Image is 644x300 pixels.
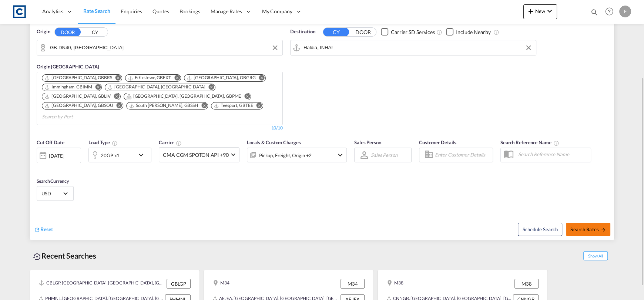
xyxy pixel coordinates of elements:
[128,75,172,81] div: Press delete to remove this chip.
[42,8,63,15] span: Analytics
[101,150,120,161] div: 20GP x1
[456,28,491,36] div: Include Nearby
[254,75,265,82] button: Remove
[88,148,151,162] div: 20GP x1icon-chevron-down
[211,8,242,15] span: Manage Rates
[323,28,349,36] button: CY
[44,93,112,100] div: Press delete to remove this chip.
[44,84,93,90] div: Press delete to remove this chip.
[290,28,315,36] span: Destination
[435,149,490,161] input: Enter Customer Details
[111,75,122,82] button: Remove
[37,148,81,163] div: [DATE]
[419,139,456,145] span: Customer Details
[291,40,536,55] md-input-container: Haldia, INHAL
[34,226,40,233] md-icon: icon-refresh
[341,279,365,289] div: M34
[82,28,108,36] button: CY
[518,223,562,236] button: Note: By default Schedule search will only considerorigin ports, destination ports and cut off da...
[204,84,215,91] button: Remove
[126,93,241,100] div: Portsmouth, HAM, GBPME
[129,102,198,109] div: South Shields, GBSSH
[44,75,114,81] div: Press delete to remove this chip.
[336,151,345,159] md-icon: icon-chevron-down
[262,8,292,15] span: My Company
[83,8,110,14] span: Rate Search
[387,279,403,289] div: M38
[213,279,229,289] div: M34
[523,42,534,53] button: Clear Input
[49,152,64,159] div: [DATE]
[41,190,62,197] span: USD
[50,42,279,53] input: Search by Door
[128,75,171,81] div: Felixstowe, GBFXT
[239,93,251,101] button: Remove
[583,251,608,260] span: Show All
[603,5,616,18] span: Help
[514,279,539,289] div: M38
[44,102,113,109] div: Southampton, GBSOU
[180,8,200,14] span: Bookings
[107,84,207,90] div: Press delete to remove this chip.
[126,93,243,100] div: Press delete to remove this chip.
[44,75,112,81] div: Bristol, GBBRS
[252,102,263,110] button: Remove
[37,139,64,145] span: Cut Off Date
[37,178,69,184] span: Search Currency
[500,139,559,145] span: Search Reference Name
[391,28,435,36] div: Carrier SD Services
[40,226,53,232] span: Reset
[247,148,347,162] div: Pickup Freight Origin Origin Custom Factory Stuffingicon-chevron-down
[269,42,281,53] button: Clear Input
[259,150,312,161] div: Pickup Freight Origin Origin Custom Factory Stuffing
[90,84,101,91] button: Remove
[570,226,606,232] span: Search Rates
[37,28,50,36] span: Origin
[446,28,491,36] md-checkbox: Checkbox No Ink
[44,102,115,109] div: Press delete to remove this chip.
[601,227,606,232] md-icon: icon-arrow-right
[167,279,191,289] div: GBLGP
[214,102,253,109] div: Teesport, GBTEE
[187,75,256,81] div: Grangemouth, GBGRG
[590,8,598,16] md-icon: icon-magnify
[159,139,182,145] span: Carrier
[176,140,182,146] md-icon: The selected Trucker/Carrierwill be displayed in the rate results If the rates are from another f...
[121,8,142,14] span: Enquiries
[170,75,181,82] button: Remove
[152,8,169,14] span: Quotes
[37,40,282,55] md-input-container: GB-DN40, North Lincolnshire
[137,151,149,159] md-icon: icon-chevron-down
[37,162,42,172] md-datepicker: Select
[163,151,229,159] span: CMA CGM SPOTON API +90
[247,139,301,145] span: Locals & Custom Charges
[109,93,120,101] button: Remove
[303,42,532,53] input: Search by Port
[107,84,205,90] div: London Gateway Port, GBLGP
[214,102,255,109] div: Press delete to remove this chip.
[566,223,610,236] button: Search Ratesicon-arrow-right
[271,125,283,131] div: 10/10
[88,139,118,145] span: Load Type
[112,140,118,146] md-icon: icon-information-outline
[545,7,554,16] md-icon: icon-chevron-down
[381,28,435,36] md-checkbox: Checkbox No Ink
[526,8,554,14] span: New
[41,72,279,123] md-chips-wrap: Chips container. Use arrow keys to select chips.
[187,75,257,81] div: Press delete to remove this chip.
[523,4,557,19] button: icon-plus 400-fgNewicon-chevron-down
[44,93,111,100] div: Liverpool, GBLIV
[197,102,208,110] button: Remove
[350,28,376,36] button: DOOR
[553,140,559,146] md-icon: Your search will be saved by the below given name
[354,139,381,145] span: Sales Person
[436,29,442,35] md-icon: Unchecked: Search for CY (Container Yard) services for all selected carriers.Checked : Search for...
[619,6,631,17] div: F
[370,149,398,160] md-select: Sales Person
[42,111,112,123] input: Chips input.
[55,28,81,36] button: DOOR
[526,7,535,16] md-icon: icon-plus 400-fg
[514,149,591,160] input: Search Reference Name
[603,5,619,18] div: Help
[590,8,598,19] div: icon-magnify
